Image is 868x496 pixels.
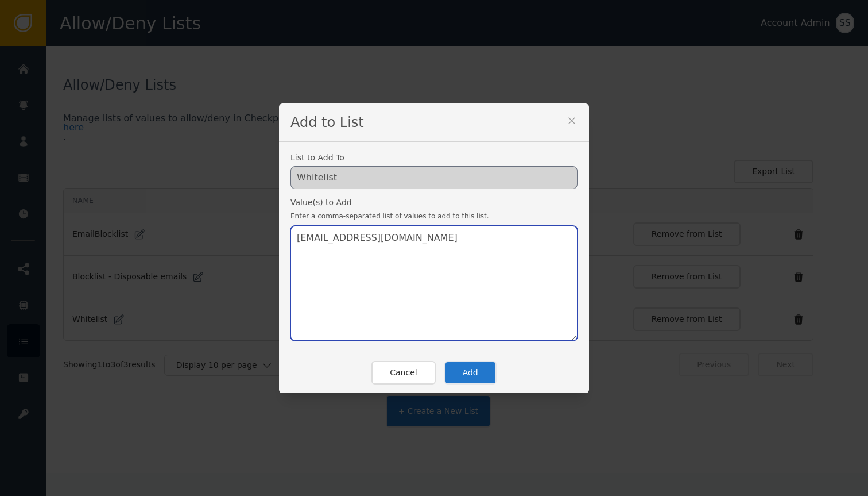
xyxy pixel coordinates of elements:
[290,198,578,206] label: Value(s) to Add
[290,153,578,162] label: List to Add To
[371,361,435,385] button: Cancel
[279,103,589,142] div: Add to List
[290,211,578,221] span: Enter a comma-separated list of values to add to this list.
[444,361,497,385] button: Add
[290,226,578,341] textarea: [EMAIL_ADDRESS][DOMAIN_NAME]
